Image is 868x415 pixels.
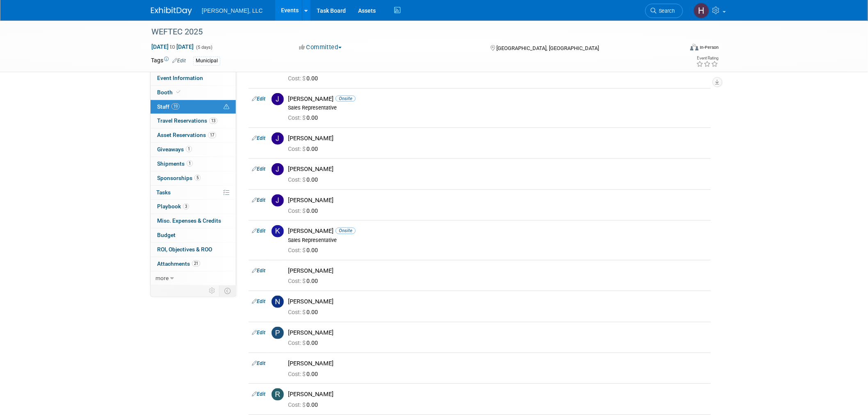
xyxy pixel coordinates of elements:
[656,8,675,14] span: Search
[252,197,265,203] a: Edit
[288,278,321,284] span: 0.00
[157,117,217,124] span: Travel Reservations
[288,176,306,183] span: Cost: $
[151,43,194,50] span: [DATE] [DATE]
[192,260,200,267] span: 21
[157,217,221,224] span: Misc. Expenses & Credits
[288,75,306,82] span: Cost: $
[151,71,236,85] a: Event Information
[157,246,212,253] span: ROI, Objectives & ROO
[272,93,284,105] img: J.jpg
[151,214,236,228] a: Misc. Expenses & Credits
[252,391,265,397] a: Edit
[496,45,599,51] span: [GEOGRAPHIC_DATA], [GEOGRAPHIC_DATA]
[272,132,284,145] img: J.jpg
[288,114,321,121] span: 0.00
[157,103,180,110] span: Staff
[700,44,719,50] div: In-Person
[252,166,265,172] a: Edit
[272,225,284,237] img: K.jpg
[288,360,708,367] div: [PERSON_NAME]
[151,128,236,142] a: Asset Reservations17
[157,175,201,181] span: Sponsorships
[151,86,236,100] a: Booth
[288,114,306,121] span: Cost: $
[272,327,284,339] img: P.jpg
[151,100,236,114] a: Staff19
[252,96,265,102] a: Edit
[186,146,192,152] span: 1
[172,58,186,64] a: Edit
[157,75,203,81] span: Event Information
[288,146,306,152] span: Cost: $
[156,189,171,196] span: Tasks
[288,227,708,235] div: [PERSON_NAME]
[288,146,321,152] span: 0.00
[288,401,306,408] span: Cost: $
[288,329,708,337] div: [PERSON_NAME]
[272,163,284,176] img: J.jpg
[336,228,356,234] span: Onsite
[151,114,236,128] a: Travel Reservations13
[288,135,708,142] div: [PERSON_NAME]
[288,278,306,284] span: Cost: $
[288,176,321,183] span: 0.00
[288,298,708,306] div: [PERSON_NAME]
[288,165,708,173] div: [PERSON_NAME]
[157,160,193,167] span: Shipments
[195,45,212,50] span: (5 days)
[288,196,708,204] div: [PERSON_NAME]
[208,132,216,138] span: 17
[187,160,193,166] span: 1
[157,232,176,238] span: Budget
[694,3,709,18] img: Hannah Mulholland
[252,330,265,335] a: Edit
[288,237,708,244] div: Sales Representative
[151,7,192,15] img: ExhibitDay
[252,228,265,234] a: Edit
[157,203,189,210] span: Playbook
[157,132,216,138] span: Asset Reservations
[151,171,236,185] a: Sponsorships5
[288,371,306,377] span: Cost: $
[151,200,236,214] a: Playbook3
[272,388,284,401] img: R.jpg
[151,157,236,171] a: Shipments1
[288,75,321,82] span: 0.00
[176,90,180,94] i: Booth reservation complete
[205,285,219,296] td: Personalize Event Tab Strip
[157,260,200,267] span: Attachments
[252,360,265,366] a: Edit
[171,103,180,109] span: 19
[288,95,708,103] div: [PERSON_NAME]
[288,340,306,346] span: Cost: $
[288,390,708,398] div: [PERSON_NAME]
[183,203,189,210] span: 3
[288,309,321,315] span: 0.00
[169,43,176,50] span: to
[155,275,169,281] span: more
[288,105,708,111] div: Sales Representative
[252,268,265,274] a: Edit
[697,56,719,60] div: Event Rating
[224,103,229,111] span: Potential Scheduling Conflict -- at least one attendee is tagged in another overlapping event.
[288,247,306,253] span: Cost: $
[151,143,236,157] a: Giveaways1
[288,401,321,408] span: 0.00
[157,89,182,96] span: Booth
[157,146,192,153] span: Giveaways
[194,175,201,181] span: 5
[219,285,236,296] td: Toggle Event Tabs
[288,340,321,346] span: 0.00
[252,135,265,141] a: Edit
[151,186,236,200] a: Tasks
[288,309,306,315] span: Cost: $
[209,118,217,124] span: 13
[288,371,321,377] span: 0.00
[202,7,263,14] span: [PERSON_NAME], LLC
[151,228,236,242] a: Budget
[151,257,236,271] a: Attachments21
[252,299,265,304] a: Edit
[193,57,220,65] div: Municipal
[690,44,699,50] img: Format-Inperson.png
